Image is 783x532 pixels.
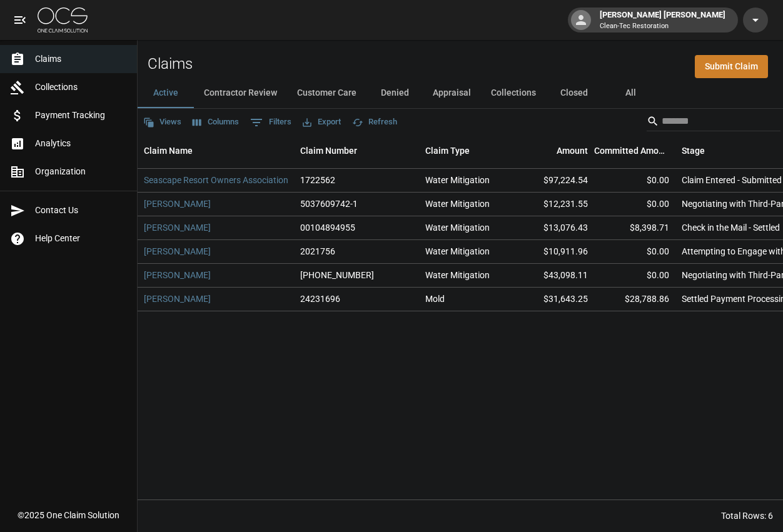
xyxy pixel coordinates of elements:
div: $0.00 [594,193,675,216]
span: Contact Us [35,204,127,217]
span: Organization [35,165,127,178]
div: Total Rows: 6 [721,509,773,522]
div: Claim Type [419,133,513,168]
button: Customer Care [287,78,366,108]
span: Analytics [35,137,127,150]
span: Help Center [35,232,127,245]
div: 5037609742-1 [300,198,358,210]
button: open drawer [8,8,33,33]
a: [PERSON_NAME] [144,245,211,258]
div: Water Mitigation [425,174,490,186]
div: Claim Number [294,133,419,168]
div: Stage [682,133,705,168]
button: Appraisal [423,78,481,108]
div: $43,098.11 [513,264,594,288]
a: [PERSON_NAME] [144,221,211,234]
button: Closed [546,78,602,108]
button: Export [300,113,344,132]
div: Water Mitigation [425,245,490,258]
div: dynamic tabs [138,78,783,108]
h2: Claims [148,55,193,73]
div: Water Mitigation [425,198,490,210]
a: Seascape Resort Owners Association [144,174,288,186]
div: Water Mitigation [425,221,490,234]
span: Collections [35,81,127,94]
div: 1722562 [300,174,335,186]
div: Search [647,111,780,134]
div: [PERSON_NAME] [PERSON_NAME] [595,9,730,31]
div: Claim Number [300,133,357,168]
div: Committed Amount [594,133,675,168]
div: Claim Name [144,133,193,168]
div: Claim Name [138,133,294,168]
div: $0.00 [594,169,675,193]
div: Water Mitigation [425,269,490,281]
button: Active [138,78,194,108]
button: Views [140,113,184,132]
span: Claims [35,53,127,66]
div: 2021756 [300,245,335,258]
button: Denied [366,78,423,108]
div: $31,643.25 [513,288,594,311]
button: Refresh [349,113,400,132]
div: 1006-18-2882 [300,269,374,281]
div: $97,224.54 [513,169,594,193]
button: Collections [481,78,546,108]
div: Mold [425,293,445,305]
div: 24231696 [300,293,340,305]
div: $0.00 [594,264,675,288]
button: Select columns [189,113,242,132]
div: $10,911.96 [513,240,594,264]
div: $8,398.71 [594,216,675,240]
div: $0.00 [594,240,675,264]
img: ocs-logo-white-transparent.png [38,8,88,33]
div: $28,788.86 [594,288,675,311]
div: $13,076.43 [513,216,594,240]
div: 00104894955 [300,221,355,234]
div: Claim Type [425,133,470,168]
div: Amount [513,133,594,168]
span: Payment Tracking [35,109,127,122]
div: $12,231.55 [513,193,594,216]
div: Amount [557,133,588,168]
button: Show filters [247,113,295,133]
button: Contractor Review [194,78,287,108]
p: Clean-Tec Restoration [600,21,725,32]
a: [PERSON_NAME] [144,293,211,305]
a: Submit Claim [695,55,768,78]
a: [PERSON_NAME] [144,269,211,281]
a: [PERSON_NAME] [144,198,211,210]
div: Check in the Mail - Settled [682,221,780,234]
button: All [602,78,659,108]
div: Committed Amount [594,133,669,168]
div: © 2025 One Claim Solution [18,509,119,521]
